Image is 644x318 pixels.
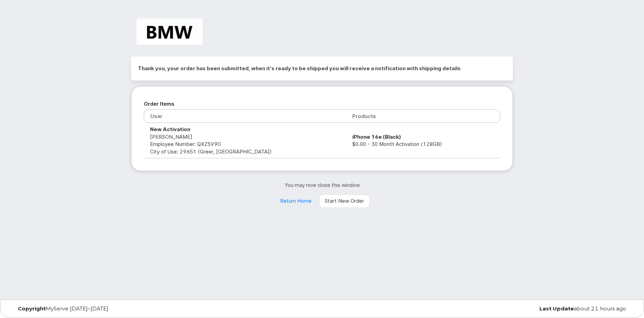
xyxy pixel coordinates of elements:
[425,306,631,311] div: about 21 hours ago
[274,194,318,208] a: Return Home
[13,306,219,311] div: MyServe [DATE]–[DATE]
[352,134,401,140] strong: iPhone 16e (Black)
[144,99,500,109] h2: Order Items
[150,141,221,147] span: Employee Number: QXZ5V9O
[138,63,506,74] h2: Thank you, your order has been submitted, when it's ready to be shipped you will receive a notifi...
[18,305,46,312] strong: Copyright
[144,123,346,158] td: [PERSON_NAME] City of Use: 29651 (Greer, [GEOGRAPHIC_DATA])
[150,126,190,132] strong: New Activation
[137,18,203,45] img: BMW Manufacturing Co LLC
[319,194,370,208] a: Start New Order
[144,109,346,123] th: User
[346,123,500,158] td: $0.00 - 30 Month Activation (128GB)
[346,109,500,123] th: Products
[131,181,513,189] p: You may now close this window
[539,305,574,312] strong: Last Update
